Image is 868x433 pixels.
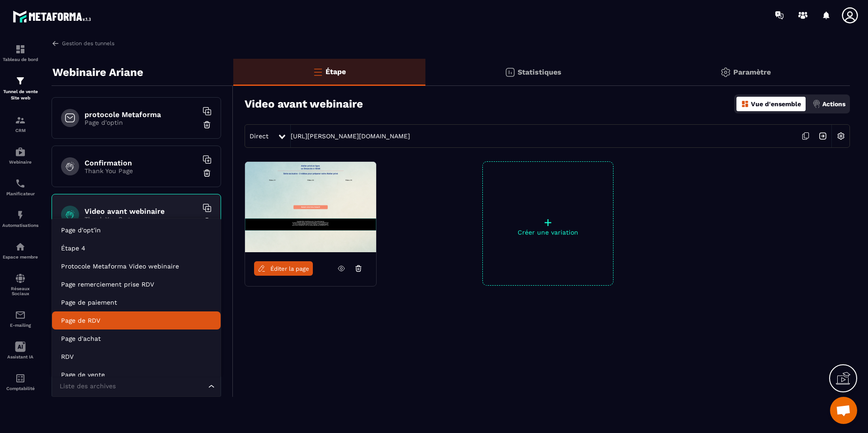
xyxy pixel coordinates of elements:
p: Page remerciement prise RDV [61,280,212,289]
img: bars-o.4a397970.svg [312,66,323,77]
p: Statistiques [518,68,561,76]
p: Planificateur [2,191,38,196]
p: Page d'achat [61,334,212,343]
p: Tunnel de vente Site web [2,89,38,101]
a: Éditer la page [254,261,313,276]
img: setting-w.858f3a88.svg [832,127,849,145]
img: automations [15,146,26,157]
a: schedulerschedulerPlanificateur [2,171,38,203]
a: accountantaccountantComptabilité [2,366,38,398]
p: Thank You Page [85,167,198,174]
a: formationformationTableau de bord [2,37,38,69]
img: formation [15,44,26,55]
img: trash [203,120,212,129]
p: Page de paiement [61,298,212,307]
p: Page de vente [61,370,212,379]
img: formation [15,115,26,126]
img: automations [15,241,26,252]
p: Assistant IA [2,354,38,359]
img: image [245,162,376,252]
p: Vue d'ensemble [751,100,801,108]
p: Page d'optin [85,119,198,126]
p: Comptabilité [2,386,38,391]
img: arrow-next.bcc2205e.svg [814,127,831,145]
h6: protocole Metaforma [85,110,198,119]
img: social-network [15,273,26,284]
h3: Video avant webinaire [245,98,363,110]
p: Réseaux Sociaux [2,286,38,296]
img: logo [13,8,94,25]
img: accountant [15,373,26,384]
p: Étape [325,67,346,76]
img: email [15,310,26,320]
img: actions.d6e523a2.png [812,100,821,108]
h6: Video avant webinaire [85,207,198,216]
div: Search for option [52,376,221,397]
a: Assistant IA [2,334,38,366]
img: arrow [52,39,60,47]
div: Ouvrir le chat [830,397,857,424]
img: stats.20deebd0.svg [505,67,515,78]
img: trash [203,169,212,178]
p: Créer une variation [483,229,613,236]
img: formation [15,75,26,86]
p: Webinaire [2,160,38,165]
a: formationformationCRM [2,108,38,140]
a: automationsautomationsWebinaire [2,140,38,171]
p: Actions [822,100,845,108]
img: trash [203,217,212,226]
p: + [483,216,613,229]
p: Protocole Metaforma Video webinaire [61,262,212,271]
p: Tableau de bord [2,57,38,62]
img: dashboard-orange.40269519.svg [741,100,749,108]
h6: Confirmation [85,159,198,167]
span: Direct [250,132,269,140]
p: E-mailing [2,323,38,328]
p: CRM [2,128,38,133]
span: Éditer la page [270,265,309,272]
a: automationsautomationsEspace membre [2,235,38,266]
input: Search for option [57,381,206,391]
a: [URL][PERSON_NAME][DOMAIN_NAME] [291,132,410,140]
a: automationsautomationsAutomatisations [2,203,38,235]
img: automations [15,210,26,221]
a: emailemailE-mailing [2,303,38,334]
p: Paramètre [733,68,771,76]
a: social-networksocial-networkRéseaux Sociaux [2,266,38,303]
p: Thank You Page [85,216,198,223]
p: Automatisations [2,223,38,228]
p: Page d'opt'in [61,226,212,235]
a: formationformationTunnel de vente Site web [2,69,38,108]
a: Gestion des tunnels [52,39,114,47]
p: Page de RDV [61,316,212,325]
img: scheduler [15,178,26,189]
p: Étape 4 [61,244,212,253]
p: RDV [61,352,212,361]
p: Webinaire Ariane [52,63,143,81]
p: Espace membre [2,254,38,259]
img: setting-gr.5f69749f.svg [720,67,731,78]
